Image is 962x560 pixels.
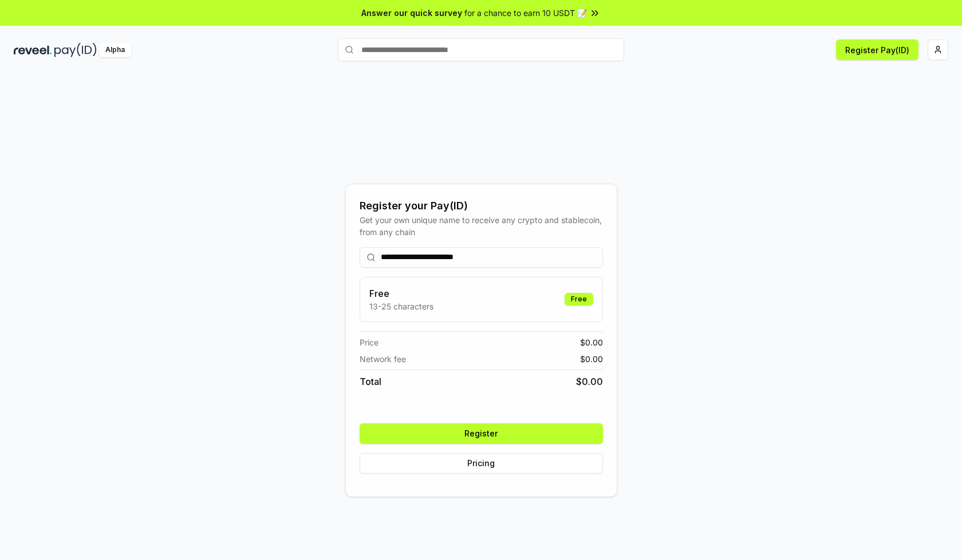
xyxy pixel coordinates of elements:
span: Answer our quick survey [361,7,462,19]
button: Register [360,423,603,444]
span: Total [360,375,381,388]
span: for a chance to earn 10 USDT 📝 [464,7,587,19]
img: reveel_dark [14,43,52,57]
span: $ 0.00 [576,375,603,388]
h3: Free [369,287,433,300]
p: 13-25 characters [369,300,433,312]
div: Free [565,293,593,305]
div: Get your own unique name to receive any crypto and stablecoin, from any chain [360,214,603,238]
button: Register Pay(ID) [836,39,918,60]
span: $ 0.00 [580,336,603,348]
span: Price [360,336,379,348]
button: Pricing [360,453,603,474]
img: pay_id [54,43,97,57]
span: Network fee [360,353,406,365]
div: Register your Pay(ID) [360,198,603,214]
div: Alpha [99,43,131,57]
span: $ 0.00 [580,353,603,365]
